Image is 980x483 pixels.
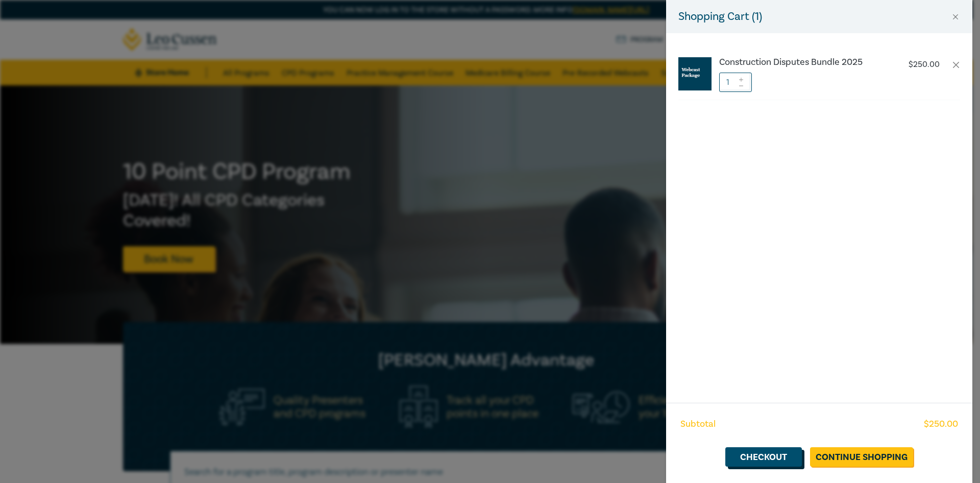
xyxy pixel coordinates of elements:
a: Continue Shopping [810,447,913,467]
h5: Shopping Cart ( 1 ) [678,8,762,25]
p: $ 250.00 [909,60,940,70]
img: Webcast%20Package.jpg [678,57,712,90]
input: 1 [719,73,752,92]
span: $ 250.00 [924,418,958,431]
a: Checkout [725,447,802,467]
span: Subtotal [680,418,716,431]
a: Construction Disputes Bundle 2025 [719,57,889,67]
button: Close [951,12,960,21]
